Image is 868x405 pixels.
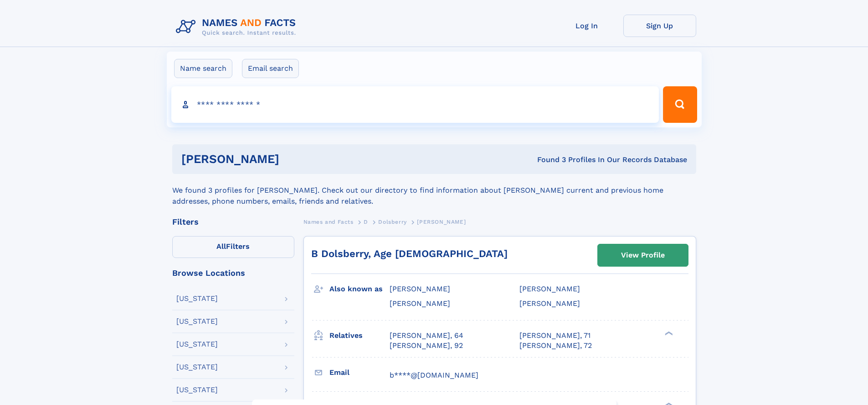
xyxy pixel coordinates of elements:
[408,155,687,165] div: Found 3 Profiles In Our Records Database
[621,245,665,266] div: View Profile
[364,216,368,227] a: D
[216,242,226,251] span: All
[172,269,294,277] div: Browse Locations
[364,219,368,225] span: D
[176,295,218,302] div: [US_STATE]
[172,174,696,207] div: We found 3 profiles for [PERSON_NAME]. Check out our directory to find information about [PERSON_...
[176,318,218,325] div: [US_STATE]
[176,386,218,394] div: [US_STATE]
[623,15,696,37] a: Sign Up
[598,244,688,266] a: View Profile
[390,341,463,351] a: [PERSON_NAME], 92
[303,216,354,227] a: Names and Facts
[663,330,673,336] div: ❯
[378,216,406,227] a: Dolsberry
[181,153,408,165] h1: [PERSON_NAME]
[417,219,466,225] span: [PERSON_NAME]
[171,86,659,123] input: search input
[329,365,390,380] h3: Email
[176,363,218,371] div: [US_STATE]
[378,219,406,225] span: Dolsberry
[550,15,623,37] a: Log In
[519,331,591,341] a: [PERSON_NAME], 71
[329,281,390,297] h3: Also known as
[172,236,294,258] label: Filters
[390,284,450,293] span: [PERSON_NAME]
[519,284,580,293] span: [PERSON_NAME]
[172,15,303,39] img: Logo Names and Facts
[242,59,299,78] label: Email search
[174,59,232,78] label: Name search
[311,248,508,259] a: B Dolsberry, Age [DEMOGRAPHIC_DATA]
[519,341,592,351] a: [PERSON_NAME], 72
[176,341,218,348] div: [US_STATE]
[519,299,580,308] span: [PERSON_NAME]
[663,86,697,123] button: Search Button
[390,299,450,308] span: [PERSON_NAME]
[390,331,463,341] a: [PERSON_NAME], 64
[329,328,390,343] h3: Relatives
[172,218,294,226] div: Filters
